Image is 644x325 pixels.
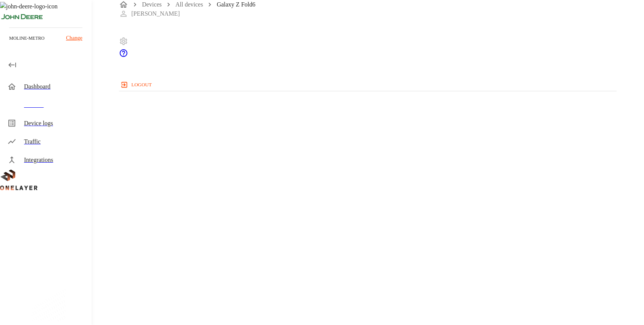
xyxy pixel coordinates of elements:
button: logout [119,79,154,91]
span: Support Portal [119,52,128,59]
p: [PERSON_NAME] [131,9,180,18]
a: All devices [175,1,203,8]
a: Devices [142,1,162,8]
a: logout [119,79,616,91]
a: onelayer-support [119,52,128,59]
